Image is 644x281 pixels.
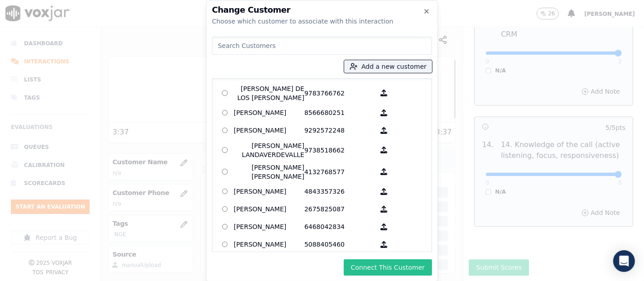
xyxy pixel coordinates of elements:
[222,90,228,96] input: [PERSON_NAME] DE LOS [PERSON_NAME] 9783766762
[222,189,228,195] input: [PERSON_NAME] 4843357326
[304,202,375,216] p: 2675825087
[304,220,375,234] p: 6468042834
[234,84,304,102] p: [PERSON_NAME] DE LOS [PERSON_NAME]
[212,37,432,55] input: Search Customers
[375,220,393,234] button: [PERSON_NAME] 6468042834
[375,163,393,181] button: [PERSON_NAME] [PERSON_NAME] 4132768577
[375,238,393,252] button: [PERSON_NAME] 5088405460
[234,238,304,252] p: [PERSON_NAME]
[222,224,228,230] input: [PERSON_NAME] 6468042834
[222,128,228,133] input: [PERSON_NAME] 9292572248
[304,84,375,102] p: 9783766762
[234,124,304,138] p: [PERSON_NAME]
[375,141,393,159] button: [PERSON_NAME] LANDAVERDEVALLE 9738518662
[375,202,393,216] button: [PERSON_NAME] 2675825087
[222,169,228,175] input: [PERSON_NAME] [PERSON_NAME] 4132768577
[375,106,393,120] button: [PERSON_NAME] 8566680251
[234,141,304,159] p: [PERSON_NAME] LANDAVERDEVALLE
[613,250,635,272] div: Open Intercom Messenger
[375,84,393,102] button: [PERSON_NAME] DE LOS [PERSON_NAME] 9783766762
[375,124,393,138] button: [PERSON_NAME] 9292572248
[304,238,375,252] p: 5088405460
[304,141,375,159] p: 9738518662
[212,6,432,14] h2: Change Customer
[304,124,375,138] p: 9292572248
[234,185,304,199] p: [PERSON_NAME]
[304,163,375,181] p: 4132768577
[344,259,432,276] button: Connect This Customer
[234,220,304,234] p: [PERSON_NAME]
[304,106,375,120] p: 8566680251
[234,106,304,120] p: [PERSON_NAME]
[304,185,375,199] p: 4843357326
[375,185,393,199] button: [PERSON_NAME] 4843357326
[222,147,228,153] input: [PERSON_NAME] LANDAVERDEVALLE 9738518662
[212,17,432,26] div: Choose which customer to associate with this interaction
[234,163,304,181] p: [PERSON_NAME] [PERSON_NAME]
[344,60,432,73] button: Add a new customer
[234,202,304,216] p: [PERSON_NAME]
[222,110,228,116] input: [PERSON_NAME] 8566680251
[222,242,228,248] input: [PERSON_NAME] 5088405460
[222,206,228,212] input: [PERSON_NAME] 2675825087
